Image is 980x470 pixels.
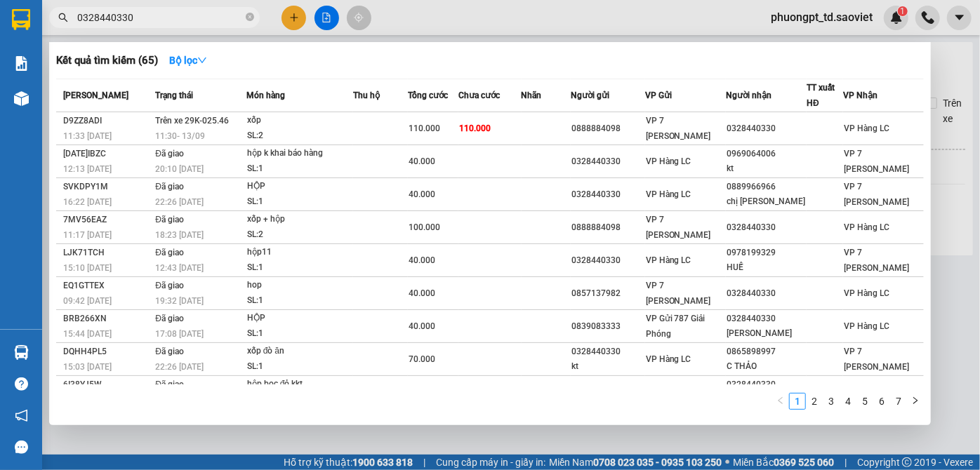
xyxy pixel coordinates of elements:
span: 11:33 [DATE] [63,131,112,141]
span: 40.000 [409,255,435,265]
span: VP Hàng LC [646,255,691,265]
span: notification [15,409,28,422]
li: Next Page [907,393,924,410]
div: chị [PERSON_NAME] [727,194,806,209]
li: 2 [806,393,823,410]
span: Đã giao [155,248,184,257]
div: SL: 1 [247,194,352,210]
a: 6 [874,394,889,409]
div: SL: 2 [247,227,352,243]
div: D9ZZ8ADI [63,114,151,128]
span: Món hàng [246,90,285,100]
span: VP Hàng LC [844,321,889,331]
span: 100.000 [409,222,440,232]
span: 11:17 [DATE] [63,230,112,240]
div: HỘP [247,311,352,326]
span: VP Hàng LC [646,189,691,199]
span: 40.000 [409,156,435,166]
span: question-circle [15,377,28,391]
span: 110.000 [409,123,440,133]
div: SVKDPY1M [63,180,151,194]
div: 0328440330 [727,121,806,136]
li: 3 [823,393,840,410]
li: 4 [840,393,856,410]
div: SL: 1 [247,326,352,342]
div: BRB266XN [63,311,151,326]
span: 11:30 - 13/09 [155,131,205,141]
strong: Bộ lọc [169,55,207,66]
span: right [911,396,920,405]
img: solution-icon [14,56,29,71]
span: 16:22 [DATE] [63,197,112,207]
div: [PERSON_NAME] [727,326,806,341]
a: 5 [857,394,873,409]
span: 70.000 [409,354,435,364]
span: Đã giao [155,182,184,192]
div: 0857137982 [571,286,644,301]
span: VP Hàng LC [844,288,889,298]
span: 15:44 [DATE] [63,329,112,339]
span: VP 7 [PERSON_NAME] [844,149,909,174]
span: Chưa cước [458,90,500,100]
span: 110.000 [459,123,491,133]
span: 40.000 [409,288,435,298]
a: 2 [807,394,822,409]
div: HUẾ [727,260,806,275]
div: 0328440330 [727,286,806,301]
span: 40.000 [409,189,435,199]
span: Người nhận [726,90,772,100]
div: 0328440330 [571,154,644,169]
img: warehouse-icon [14,91,29,106]
li: 6 [873,393,890,410]
span: 15:10 [DATE] [63,263,112,273]
span: Nhãn [522,90,542,100]
div: 7MV56EAZ [63,213,151,227]
span: VP Hàng LC [844,222,889,232]
h3: Kết quả tìm kiếm ( 65 ) [56,53,158,68]
div: 0328440330 [571,253,644,268]
li: Previous Page [772,393,789,410]
div: 0328440330 [571,187,644,202]
input: Tìm tên, số ĐT hoặc mã đơn [77,10,243,25]
div: EQ1GTTEX [63,278,151,293]
li: 1 [789,393,806,410]
button: Bộ lọcdown [158,49,218,72]
div: xốp + hộp [247,212,352,227]
div: 0889966966 [727,180,806,194]
a: 7 [891,394,906,409]
span: Đã giao [155,314,184,323]
span: 22:26 [DATE] [155,362,204,372]
div: hop [247,278,352,293]
span: Tổng cước [408,90,448,100]
div: hộp bọc đỏ kkt [247,377,352,392]
div: C THẢO [727,359,806,374]
li: 7 [890,393,907,410]
div: hộp k khai báo hàng [247,146,352,161]
span: 40.000 [409,321,435,331]
span: [PERSON_NAME] [63,90,128,100]
div: hộp11 [247,245,352,260]
button: right [907,393,924,410]
span: VP Gửi [645,90,672,100]
span: close-circle [246,11,254,25]
span: Người gửi [571,90,609,100]
div: SL: 1 [247,260,352,276]
a: 4 [840,394,856,409]
div: SL: 1 [247,161,352,177]
span: VP 7 [PERSON_NAME] [646,116,711,141]
img: logo-vxr [12,9,30,30]
a: 3 [823,394,839,409]
div: 0888884098 [571,121,644,136]
div: kt [727,161,806,176]
span: Đã giao [155,281,184,290]
span: 18:23 [DATE] [155,230,204,240]
div: 0328440330 [571,344,644,359]
div: SL: 1 [247,293,352,309]
div: [DATE]IBZC [63,147,151,161]
span: Thu hộ [353,90,380,100]
span: VP 7 [PERSON_NAME] [646,215,711,240]
div: xốp [247,113,352,128]
span: 12:43 [DATE] [155,263,204,273]
span: 17:08 [DATE] [155,329,204,339]
div: kt [571,359,644,374]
